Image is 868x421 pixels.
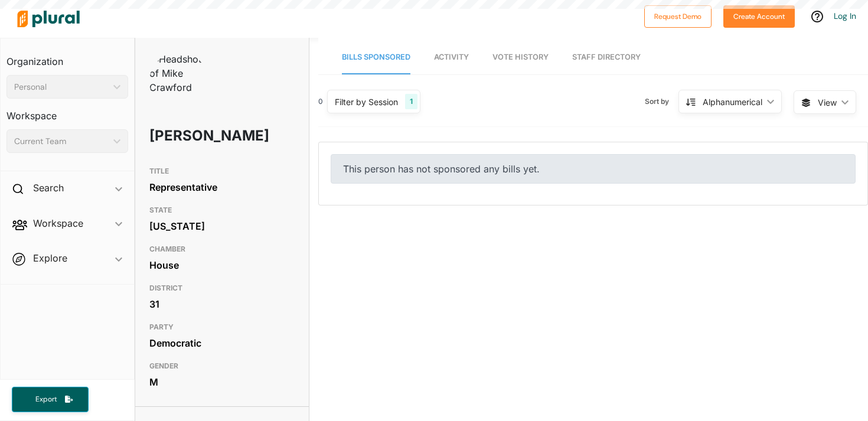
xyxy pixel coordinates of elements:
img: Headshot of Mike Crawford [149,52,208,94]
a: Bills Sponsored [342,41,410,74]
div: Democratic [149,334,294,352]
div: Personal [14,81,109,93]
div: 31 [149,295,294,313]
div: M [149,373,294,391]
h3: GENDER [149,359,294,373]
a: Create Account [723,9,795,22]
div: Representative [149,178,294,196]
h3: PARTY [149,320,294,334]
button: Create Account [723,5,795,28]
span: View [818,96,837,109]
h2: Search [33,181,64,194]
h3: Organization [6,44,128,70]
div: Alphanumerical [703,96,762,108]
div: 0 [318,96,323,107]
button: Export [12,387,89,412]
h3: STATE [149,203,294,217]
div: 1 [405,94,417,109]
div: [US_STATE] [149,217,294,235]
h3: TITLE [149,164,294,178]
a: Request Demo [644,9,712,22]
a: Log In [834,11,856,21]
h3: DISTRICT [149,281,294,295]
div: Filter by Session [335,96,398,108]
h3: CHAMBER [149,242,294,256]
div: Current Team [14,135,109,148]
span: Export [27,394,65,404]
span: Bills Sponsored [342,53,410,61]
button: Request Demo [644,5,712,28]
span: Vote History [492,53,549,61]
div: House [149,256,294,274]
a: Staff Directory [572,41,641,74]
h1: [PERSON_NAME] [149,118,236,154]
h3: Workspace [6,99,128,125]
span: Activity [434,53,469,61]
a: Activity [434,41,469,74]
a: Vote History [492,41,549,74]
div: This person has not sponsored any bills yet. [331,154,856,184]
span: Sort by [645,96,678,107]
